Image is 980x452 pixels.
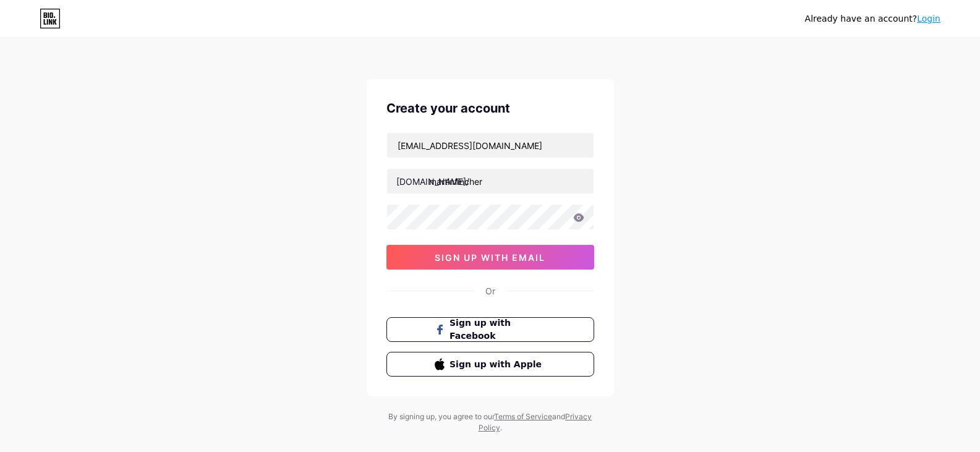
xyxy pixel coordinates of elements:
[435,252,545,263] span: sign up with email
[385,411,595,433] div: By signing up, you agree to our and .
[450,358,545,371] span: Sign up with Apple
[917,14,940,23] a: Login
[494,412,552,421] a: Terms of Service
[805,12,940,25] div: Already have an account?
[396,175,469,188] div: [DOMAIN_NAME]/
[386,352,594,377] button: Sign up with Apple
[485,284,495,297] div: Or
[450,317,545,343] span: Sign up with Facebook
[387,133,594,158] input: Email
[386,245,594,270] button: sign up with email
[386,317,594,342] button: Sign up with Facebook
[387,169,594,194] input: username
[386,99,594,117] div: Create your account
